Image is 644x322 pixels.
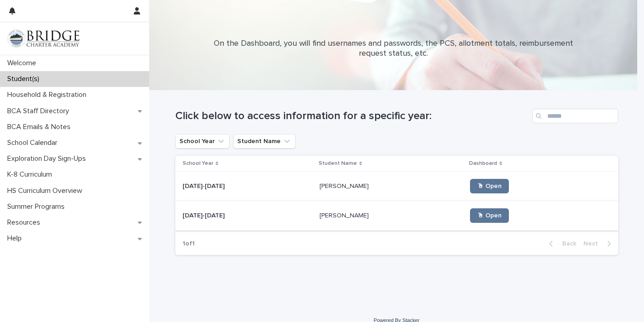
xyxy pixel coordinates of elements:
span: Next [583,240,603,247]
p: Dashboard [469,159,497,168]
tr: [DATE]-[DATE][DATE]-[DATE] [PERSON_NAME][PERSON_NAME] 🖱 Open [175,201,618,231]
p: Summer Programs [4,202,72,211]
button: School Year [175,134,230,149]
p: Student Name [319,159,357,168]
p: On the Dashboard, you will find usernames and passwords, the PCS, allotment totals, reimbursement... [212,39,574,58]
p: HS Curriculum Overview [4,187,89,195]
p: Exploration Day Sign-Ups [4,154,93,163]
p: Welcome [4,59,43,67]
p: [DATE]-[DATE] [183,181,226,190]
p: Household & Registration [4,91,94,99]
input: Search [532,109,618,123]
p: [PERSON_NAME] [320,210,371,220]
p: 1 of 1 [175,233,202,255]
p: [PERSON_NAME] [320,181,371,190]
p: Student(s) [4,75,47,83]
p: Help [4,234,29,243]
button: Next [580,240,618,248]
img: V1C1m3IdTEidaUdm9Hs0 [7,29,80,48]
p: Resources [4,218,47,227]
p: BCA Staff Directory [4,107,76,115]
p: K-8 Curriculum [4,170,59,179]
span: 🖱 Open [477,183,502,189]
p: School Year [183,159,213,168]
button: Back [542,240,580,248]
a: 🖱 Open [470,208,509,223]
span: Back [557,240,576,247]
p: [DATE]-[DATE] [183,210,226,220]
a: 🖱 Open [470,179,509,193]
p: School Calendar [4,139,65,147]
tr: [DATE]-[DATE][DATE]-[DATE] [PERSON_NAME][PERSON_NAME] 🖱 Open [175,172,618,201]
button: Student Name [233,134,296,149]
h1: Click below to access information for a specific year: [175,110,529,123]
p: BCA Emails & Notes [4,123,78,131]
span: 🖱 Open [477,212,502,219]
